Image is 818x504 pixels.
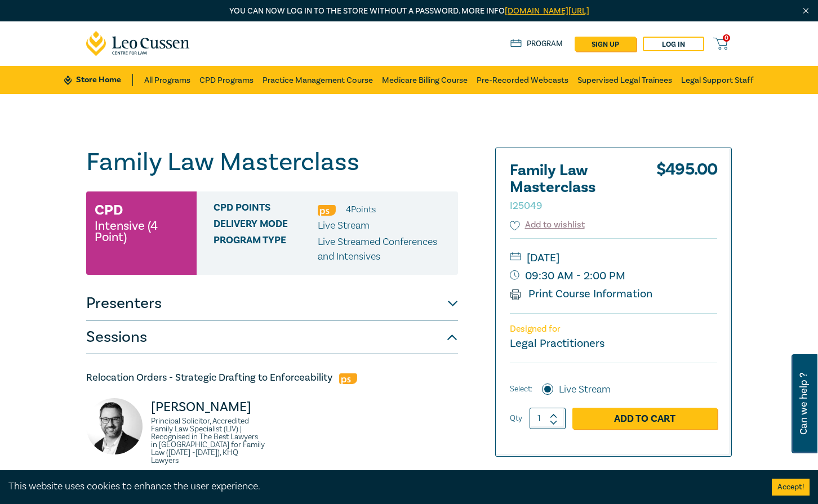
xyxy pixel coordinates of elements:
a: All Programs [144,66,190,94]
img: Greg Oliver [86,398,143,454]
a: Legal Support Staff [681,66,754,94]
h5: Relocation Orders - Strategic Drafting to Enforceability [86,371,458,385]
label: Qty [510,412,522,425]
span: Can we help ? [798,361,809,447]
p: Live Streamed Conferences and Intensives [318,235,450,264]
a: Share with Colleagues [495,469,732,484]
a: Program [510,38,563,50]
span: Select: [510,383,532,395]
iframe: LiveChat chat widget [743,429,790,476]
button: Presenters [86,287,458,320]
img: Professional Skills [339,373,357,384]
small: Legal Practitioners [510,336,604,351]
button: Add to wishlist [510,218,585,231]
a: sign up [575,37,636,51]
small: Intensive (4 Point) [95,220,188,243]
span: CPD Points [214,202,318,217]
span: 0 [723,34,730,42]
a: Log in [643,37,704,51]
span: Live Stream [318,219,370,232]
a: [DOMAIN_NAME][URL] [505,6,589,16]
button: Sessions [86,320,458,354]
small: 09:30 AM - 2:00 PM [510,267,717,285]
a: Supervised Legal Trainees [577,66,672,94]
img: Professional Skills [318,205,336,216]
a: Print Course Information [510,287,652,301]
small: I25049 [510,199,542,212]
a: Practice Management Course [263,66,373,94]
small: [DATE] [510,249,717,267]
div: This website uses cookies to enhance the user experience. [8,479,755,494]
span: Program type [214,235,318,264]
p: You can now log in to the store without a password. More info [86,5,732,17]
h1: Family Law Masterclass [86,148,458,177]
a: Add to Cart [572,408,717,429]
a: Pre-Recorded Webcasts [477,66,568,94]
a: Store Home [64,74,132,86]
p: Designed for [510,324,717,334]
div: $ 495.00 [656,162,717,218]
p: [PERSON_NAME] [151,398,265,416]
small: Principal Solicitor, Accredited Family Law Specialist (LIV) | Recognised in The Best Lawyers in [... [151,417,265,465]
h2: Family Law Masterclass [510,162,634,213]
h3: CPD [95,200,123,220]
a: Medicare Billing Course [382,66,468,94]
button: Accept cookies [772,479,810,496]
li: 4 Point s [346,202,376,217]
span: Delivery Mode [214,218,318,233]
a: CPD Programs [199,66,254,94]
input: 1 [530,408,566,429]
label: Live Stream [559,382,611,397]
img: Close [801,6,811,16]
